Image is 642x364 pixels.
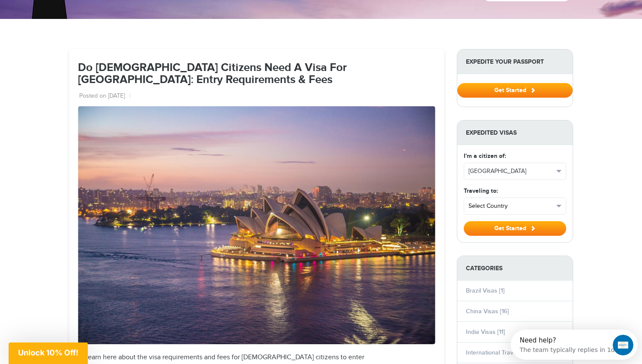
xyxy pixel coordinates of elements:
[468,167,554,176] span: [GEOGRAPHIC_DATA]
[3,3,130,27] div: Open Intercom Messenger
[457,256,573,281] strong: Categories
[457,86,573,93] a: Get Started
[464,186,498,195] label: Traveling to:
[468,202,554,210] span: Select Country
[78,62,435,86] h1: Do [DEMOGRAPHIC_DATA] Citizens Need A Visa For [GEOGRAPHIC_DATA]: Entry Requirements & Fees
[511,330,638,360] iframe: Intercom live chat discovery launcher
[464,221,566,236] button: Get Started
[457,49,573,74] strong: Expedite Your Passport
[79,92,130,101] li: Posted on [DATE]
[464,163,566,179] button: [GEOGRAPHIC_DATA]
[466,328,505,336] a: India Visas [11]
[9,14,104,23] div: The team typically replies in 1d
[464,198,566,214] button: Select Country
[466,349,530,356] a: International Travel [22]
[78,106,435,344] img: australia_-_28de80_-_2186b91805bf8f87dc4281b6adbed06c6a56d5ae.jpg
[466,287,505,294] a: Brazil Visas [1]
[18,348,78,357] span: Unlock 10% Off!
[9,342,88,364] div: Unlock 10% Off!
[457,120,573,145] strong: Expedited Visas
[464,151,506,160] label: I'm a citizen of:
[9,7,104,14] div: Need help?
[466,308,509,315] a: China Visas [16]
[613,335,633,355] iframe: Intercom live chat
[457,83,573,98] button: Get Started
